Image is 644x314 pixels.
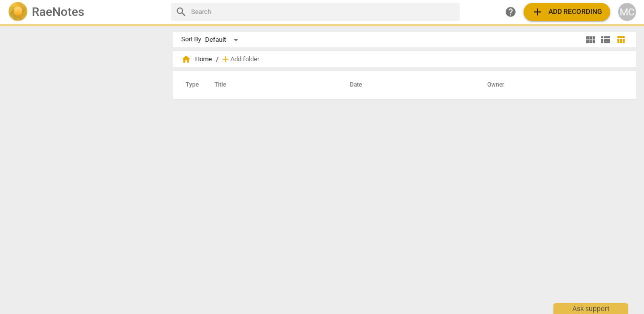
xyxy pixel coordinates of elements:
button: Table view [613,32,628,47]
span: Add recording [532,6,602,18]
div: Sort By [181,36,201,43]
span: home [181,54,191,64]
span: view_list [600,34,612,46]
span: help [505,6,517,18]
th: Type [178,71,203,99]
button: MC [618,3,636,21]
a: LogoRaeNotes [8,2,163,22]
span: add [532,6,543,18]
img: Logo [8,2,28,22]
span: Add folder [230,56,259,63]
div: Ask support [553,303,628,314]
a: Help [502,3,520,21]
button: Tile view [583,32,598,47]
th: Title [203,71,338,99]
h2: RaeNotes [32,5,84,19]
span: add [220,54,230,64]
span: Home [181,54,212,64]
th: Date [338,71,475,99]
th: Owner [475,71,626,99]
div: Default [205,32,242,48]
span: search [175,6,187,18]
span: view_module [585,34,597,46]
input: Search [191,4,456,20]
button: Upload [524,3,610,21]
button: List view [598,32,613,47]
span: / [216,56,218,63]
span: table_chart [616,35,626,44]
